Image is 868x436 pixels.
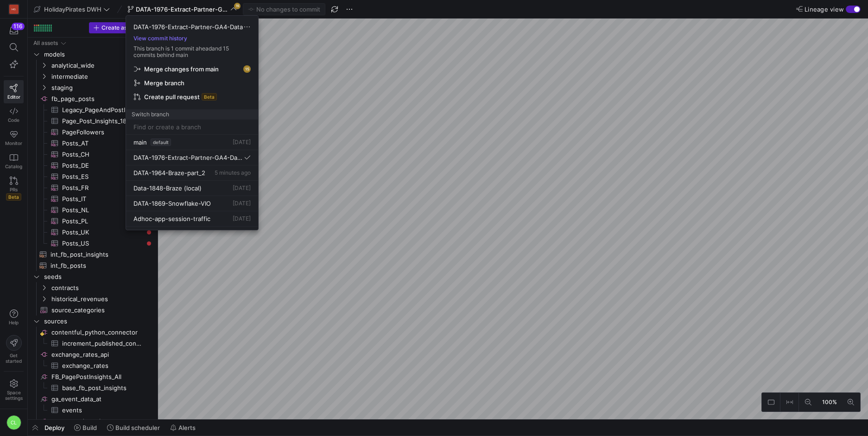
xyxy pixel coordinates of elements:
input: Find or create a branch [133,123,251,131]
span: default [151,139,171,146]
button: View commit history [126,35,195,42]
p: This branch is 1 commit ahead and 15 commits behind main [126,45,258,58]
span: 5 minutes ago [215,169,251,176]
span: DATA-1976-Extract-Partner-GA4-Data [133,154,242,161]
span: Beta [202,93,217,101]
span: [DATE] [233,184,251,191]
span: DATA-1964-Braze-part_2 [133,169,205,177]
span: [DATE] [233,215,251,222]
span: Data-1848-Braze [133,184,182,192]
span: Adhoc-app-session-traffic [133,215,210,222]
button: Merge branch [130,76,254,90]
span: [DATE] [233,139,251,145]
span: DATA-1976-Extract-Partner-GA4-Data [133,23,243,31]
button: Create pull requestBeta [130,90,254,104]
span: Create pull request [144,93,200,101]
span: DATA-1869-Snowflake-VIO [133,200,211,207]
span: main [133,139,147,146]
span: Merge branch [144,79,184,87]
button: Merge changes from main [130,62,254,76]
span: (local) [184,184,202,192]
span: [DATE] [233,200,251,207]
span: Merge changes from main [144,65,219,73]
